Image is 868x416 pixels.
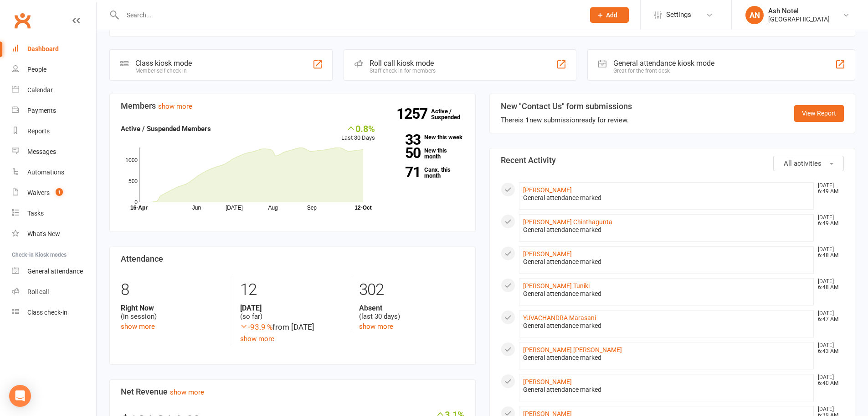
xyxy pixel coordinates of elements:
[431,101,471,127] a: 1257Active / Suspended
[12,302,96,323] a: Class kiosk mode
[613,59,714,68] div: General attendance kiosk mode
[813,279,843,290] time: [DATE] 6:48 AM
[9,385,31,407] div: Open Intercom Messenger
[813,183,843,195] time: [DATE] 6:49 AM
[12,224,96,244] a: What's New
[523,194,810,202] div: General attendance marked
[370,59,436,68] div: Roll call kiosk mode
[121,387,464,396] h3: Net Revenue
[240,321,345,333] div: from [DATE]
[501,156,844,165] h3: Recent Activity
[158,102,192,111] a: show more
[606,11,617,19] span: Add
[240,335,274,343] a: show more
[359,304,464,312] strong: Absent
[523,346,622,353] a: [PERSON_NAME] [PERSON_NAME]
[523,322,810,330] div: General attendance marked
[27,230,60,237] div: What's New
[27,45,59,53] div: Dashboard
[12,203,96,224] a: Tasks
[613,68,714,74] div: Great for the front desk
[27,210,44,217] div: Tasks
[359,322,393,331] a: show more
[523,290,810,298] div: General attendance marked
[389,133,421,147] strong: 33
[12,261,96,282] a: General attendance kiosk mode
[813,342,843,354] time: [DATE] 6:43 AM
[12,100,96,121] a: Payments
[27,86,53,94] div: Calendar
[359,276,464,304] div: 302
[240,322,272,332] span: -93.9 %
[501,115,632,126] div: There is new submission ready for review.
[121,101,464,111] h3: Members
[389,167,464,179] a: 71Canx. this month
[389,146,421,160] strong: 50
[525,116,529,124] strong: 1
[813,374,843,386] time: [DATE] 6:40 AM
[121,304,226,321] div: (in session)
[240,304,345,312] strong: [DATE]
[396,107,431,121] strong: 1257
[12,142,96,162] a: Messages
[56,188,63,196] span: 1
[523,186,572,194] a: [PERSON_NAME]
[523,218,612,226] a: [PERSON_NAME] Chinthagunta
[768,7,830,15] div: Ash Notel
[12,59,96,80] a: People
[12,183,96,203] a: Waivers 1
[27,127,50,135] div: Reports
[341,123,375,133] div: 0.8%
[12,39,96,59] a: Dashboard
[12,282,96,302] a: Roll call
[27,189,50,196] div: Waivers
[813,311,843,322] time: [DATE] 6:47 AM
[170,388,204,396] a: show more
[389,165,421,179] strong: 71
[341,123,375,143] div: Last 30 Days
[135,68,192,74] div: Member self check-in
[794,105,844,121] a: View Report
[370,68,436,74] div: Staff check-in for members
[768,15,830,23] div: [GEOGRAPHIC_DATA]
[121,254,464,263] h3: Attendance
[240,304,345,321] div: (so far)
[523,378,572,385] a: [PERSON_NAME]
[27,268,83,275] div: General attendance
[27,66,46,73] div: People
[523,282,590,290] a: [PERSON_NAME] Tuniki
[121,125,211,133] strong: Active / Suspended Members
[389,147,464,159] a: 50New this month
[12,121,96,142] a: Reports
[121,322,155,331] a: show more
[501,102,632,111] h3: New "Contact Us" form submissions
[359,304,464,321] div: (last 30 days)
[240,276,345,304] div: 12
[813,247,843,258] time: [DATE] 6:48 AM
[135,59,192,68] div: Class kiosk mode
[813,215,843,226] time: [DATE] 6:49 AM
[590,7,629,23] button: Add
[27,148,56,155] div: Messages
[27,107,56,114] div: Payments
[523,354,810,362] div: General attendance marked
[523,386,810,394] div: General attendance marked
[12,80,96,100] a: Calendar
[523,314,596,321] a: YUVACHANDRA Marasani
[11,9,34,32] a: Clubworx
[120,9,578,21] input: Search...
[12,162,96,183] a: Automations
[784,159,822,168] span: All activities
[523,226,810,234] div: General attendance marked
[666,5,691,25] span: Settings
[121,304,226,312] strong: Right Now
[523,258,810,266] div: General attendance marked
[745,6,764,24] div: AN
[121,276,226,304] div: 8
[27,309,67,316] div: Class check-in
[27,169,64,176] div: Automations
[27,288,49,295] div: Roll call
[773,156,844,171] button: All activities
[523,250,572,258] a: [PERSON_NAME]
[389,134,464,140] a: 33New this week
